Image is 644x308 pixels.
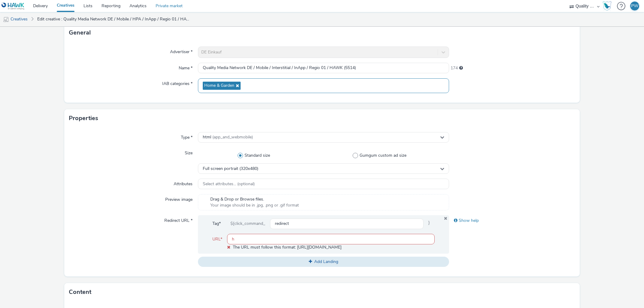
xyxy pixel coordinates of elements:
label: Type * [178,132,195,140]
span: Full screen portrait (320x480) [203,166,258,171]
span: html [203,135,253,140]
div: PW [631,2,638,11]
span: Add Landing [314,259,338,264]
span: The URL must follow this format: [URL][DOMAIN_NAME] [233,244,342,250]
label: Redirect URL * [162,215,195,224]
h3: General [69,28,91,37]
label: Attributes [171,179,195,187]
span: Home & Garden [204,83,234,88]
button: Add Landing [198,257,449,267]
h3: Content [69,288,91,297]
div: Show help [449,215,575,226]
span: Gumgum custom ad size [360,152,406,159]
label: Size [182,148,195,156]
h3: Properties [69,114,98,123]
label: Advertiser * [168,47,195,55]
span: } [424,218,435,229]
img: mobile [3,17,9,23]
span: Standard size [245,152,270,159]
input: Name [198,63,449,73]
span: Select attributes... (optional) [203,182,255,187]
input: url... [227,234,435,244]
img: undefined Logo [2,2,25,10]
span: (app_and_webmobile) [212,134,253,140]
img: Hawk Academy [603,1,612,11]
span: Your image should be in .jpg, .png or .gif format [210,202,299,208]
div: Maximum 255 characters [459,65,463,71]
a: Hawk Academy [603,1,614,11]
a: Edit creative : Quality Media Network DE / Mobile / HPA / InApp / Regio 01 / HAWK (5495) (copy) [34,12,195,26]
span: Drag & Drop or Browse files. [210,196,299,202]
label: Name * [176,63,195,71]
span: 174 [451,65,458,71]
label: Preview image [163,194,195,203]
div: ${click_command_ [226,218,270,229]
label: IAB categories * [160,78,195,87]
